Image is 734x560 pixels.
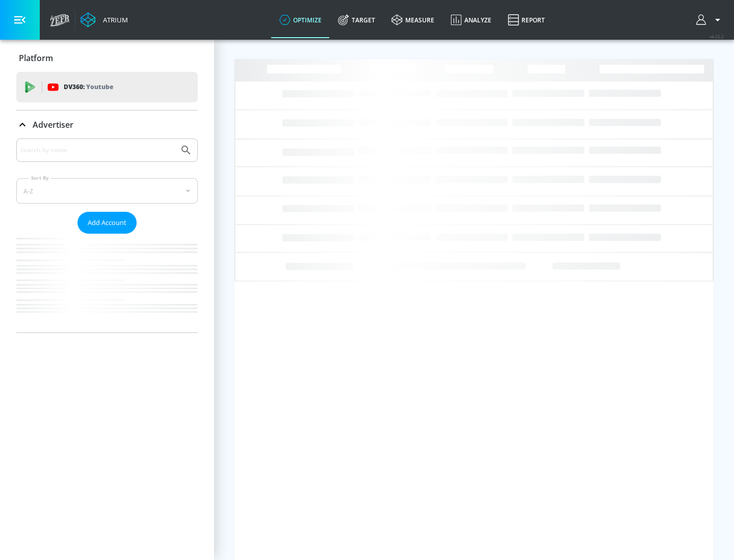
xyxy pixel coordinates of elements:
div: Atrium [99,15,128,24]
a: Analyze [442,2,500,38]
a: Atrium [81,12,128,27]
span: v 4.22.2 [710,34,724,39]
a: Target [330,2,383,38]
a: Report [500,2,553,38]
div: Platform [16,44,198,72]
p: Advertiser [33,119,73,130]
p: Youtube [86,81,113,92]
input: Search by name [20,144,175,157]
div: Advertiser [16,138,198,332]
button: Add Account [77,212,137,234]
p: Platform [19,52,53,64]
div: Advertiser [16,110,198,139]
span: Add Account [88,217,126,229]
p: DV360: [64,81,113,93]
a: measure [383,2,442,38]
div: DV360: Youtube [16,72,198,102]
label: Sort By [29,175,51,181]
div: A-Z [16,178,198,204]
nav: list of Advertiser [16,234,198,332]
a: optimize [271,2,330,38]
